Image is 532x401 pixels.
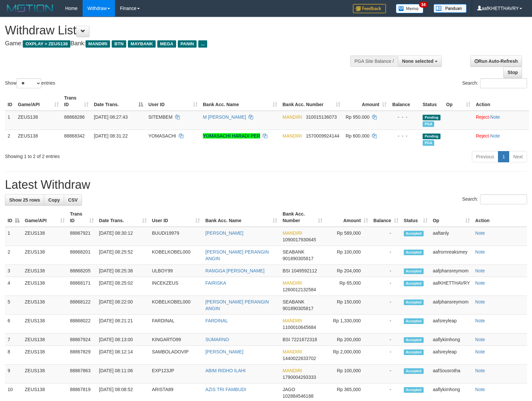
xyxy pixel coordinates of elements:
[389,92,420,111] th: Balance
[475,318,485,323] a: Note
[205,249,269,261] a: [PERSON_NAME] PERANGIN ANGIN
[5,40,348,47] h4: Game: Bank:
[22,346,67,365] td: ZEUS138
[22,265,67,277] td: ZEUS138
[473,130,529,148] td: ·
[86,40,110,48] span: MANDIRI
[9,197,40,203] span: Show 25 rows
[325,334,371,346] td: Rp 200,000
[490,133,500,139] a: Note
[476,133,489,139] a: Reject
[470,56,522,67] a: Run Auto-Refresh
[423,121,434,127] span: Marked by aaftanly
[430,208,473,227] th: Op: activate to sort column ascending
[205,280,226,286] a: FAIRISKA
[475,368,485,373] a: Note
[430,296,473,315] td: aafphansreymom
[423,134,440,139] span: Pending
[325,277,371,296] td: Rp 65,000
[5,150,217,160] div: Showing 1 to 2 of 2 entries
[404,349,424,355] span: Accepted
[5,265,22,277] td: 3
[5,346,22,365] td: 8
[67,277,96,296] td: 88868171
[283,237,316,242] span: Copy 1090017930645 to clipboard
[203,133,260,139] a: YOMASACHI HARADI PER
[475,268,485,273] a: Note
[283,256,313,261] span: Copy 901890305817 to clipboard
[96,277,149,296] td: [DATE] 08:25:02
[475,337,485,342] a: Note
[475,280,485,286] a: Note
[473,111,529,130] td: ·
[430,277,473,296] td: aafKHETTHAVRY
[325,296,371,315] td: Rp 150,000
[392,133,417,139] div: - - -
[5,246,22,265] td: 2
[15,111,61,130] td: ZEUS138
[203,208,280,227] th: Bank Acc. Name: activate to sort column ascending
[96,365,149,383] td: [DATE] 08:11:06
[283,368,302,373] span: MANDIRI
[423,115,440,120] span: Pending
[475,249,485,255] a: Note
[283,268,290,273] span: BSI
[67,208,96,227] th: Trans ID: activate to sort column ascending
[283,114,302,120] span: MANDIRI
[462,194,527,204] label: Search:
[291,268,317,273] span: Copy 1049592112 to clipboard
[473,92,529,111] th: Action
[392,114,417,120] div: - - -
[5,296,22,315] td: 5
[430,246,473,265] td: aafrornreaksmey
[423,140,434,146] span: Marked by aaftanly
[205,387,246,392] a: AZIS TRI FAMBUDI
[68,197,78,203] span: CSV
[371,227,401,246] td: -
[475,299,485,304] a: Note
[462,78,527,88] label: Search:
[371,246,401,265] td: -
[371,334,401,346] td: -
[157,40,176,48] span: MEGA
[325,208,371,227] th: Amount: activate to sort column ascending
[404,231,424,236] span: Accepted
[94,114,128,120] span: [DATE] 08:27:43
[22,365,67,383] td: ZEUS138
[371,365,401,383] td: -
[283,299,304,304] span: SEABANK
[475,387,485,392] a: Note
[48,197,60,203] span: Copy
[5,3,55,13] img: MOTION_logo.png
[475,349,485,354] a: Note
[15,130,61,148] td: ZEUS138
[325,346,371,365] td: Rp 2,000,000
[64,114,85,120] span: 88868286
[149,315,203,334] td: FARDINAL
[5,277,22,296] td: 4
[353,4,386,13] img: Feedback.jpg
[149,265,203,277] td: ULBOY99
[205,349,243,354] a: [PERSON_NAME]
[22,334,67,346] td: ZEUS138
[96,334,149,346] td: [DATE] 08:13:00
[346,114,369,120] span: Rp 950.000
[283,375,316,380] span: Copy 1790004293333 to clipboard
[396,4,424,13] img: Button%20Memo.svg
[67,334,96,346] td: 88867924
[5,208,22,227] th: ID: activate to sort column descending
[283,393,313,399] span: Copy 102884546188 to clipboard
[5,194,44,206] a: Show 25 rows
[498,151,509,162] a: 1
[96,265,149,277] td: [DATE] 08:25:38
[5,334,22,346] td: 7
[430,315,473,334] td: aafsreyleap
[350,56,398,67] div: PGA Site Balance /
[149,296,203,315] td: KOBELKOBEL000
[67,265,96,277] td: 88868205
[205,337,229,342] a: SUMARNO
[178,40,197,48] span: PANIN
[64,194,82,206] a: CSV
[67,315,96,334] td: 88868022
[5,315,22,334] td: 6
